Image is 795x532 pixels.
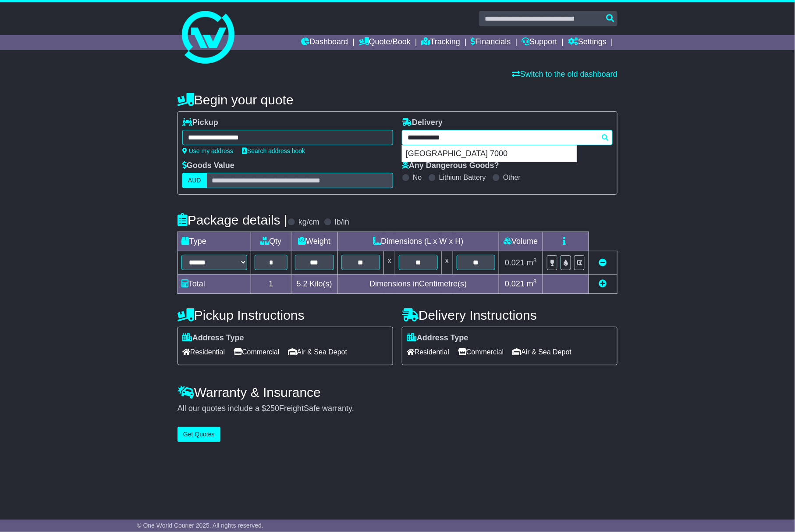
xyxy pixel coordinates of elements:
[177,213,287,227] h4: Package details |
[177,93,618,107] h4: Begin your quote
[288,345,348,359] span: Air & Sea Depot
[522,35,557,50] a: Support
[266,404,279,413] span: 250
[599,279,607,288] a: Add new item
[182,161,234,171] label: Goods Value
[182,118,218,128] label: Pickup
[177,404,618,414] div: All our quotes include a $ FreightSafe warranty.
[513,345,572,359] span: Air & Sea Depot
[503,173,521,182] label: Other
[177,385,618,400] h4: Warranty & Insurance
[533,257,537,264] sup: 3
[137,522,263,529] span: © One World Courier 2025. All rights reserved.
[291,275,337,294] td: Kilo(s)
[182,147,233,154] a: Use my address
[301,35,348,50] a: Dashboard
[182,345,225,359] span: Residential
[251,232,291,251] td: Qty
[298,218,319,227] label: kg/cm
[413,173,422,182] label: No
[458,345,504,359] span: Commercial
[384,251,395,275] td: x
[182,333,244,343] label: Address Type
[178,275,251,294] td: Total
[422,35,460,50] a: Tracking
[242,147,305,154] a: Search address book
[177,427,220,442] button: Get Quotes
[505,279,525,288] span: 0.021
[251,275,291,294] td: 1
[335,218,349,227] label: lb/in
[337,232,499,251] td: Dimensions (L x W x H)
[402,308,618,322] h4: Delivery Instructions
[407,345,449,359] span: Residential
[439,173,486,182] label: Lithium Battery
[505,258,525,267] span: 0.021
[337,275,499,294] td: Dimensions in Centimetre(s)
[177,308,393,322] h4: Pickup Instructions
[178,232,251,251] td: Type
[441,251,453,275] td: x
[234,345,279,359] span: Commercial
[402,118,443,128] label: Delivery
[499,232,543,251] td: Volume
[182,173,207,188] label: AUD
[402,161,499,171] label: Any Dangerous Goods?
[359,35,411,50] a: Quote/Book
[568,35,607,50] a: Settings
[407,333,468,343] label: Address Type
[402,146,577,162] div: [GEOGRAPHIC_DATA] 7000
[512,70,618,79] a: Switch to the old dashboard
[527,279,537,288] span: m
[599,258,607,267] a: Remove this item
[533,278,537,285] sup: 3
[297,279,308,288] span: 5.2
[471,35,511,50] a: Financials
[527,258,537,267] span: m
[291,232,337,251] td: Weight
